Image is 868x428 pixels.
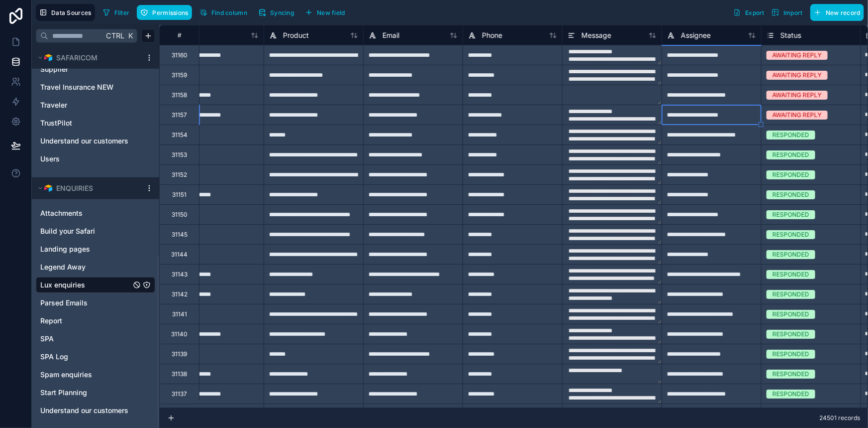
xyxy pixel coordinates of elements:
div: SPA [36,331,155,347]
a: SPA [40,334,131,344]
a: Attachments [40,208,131,218]
span: New record [826,9,861,16]
span: Attachments [40,208,83,218]
button: Find column [196,5,251,20]
div: Users [36,151,155,167]
span: TrustPilot [40,118,72,128]
a: Start Planning [40,388,131,398]
a: Travel Insurance NEW [40,82,131,92]
span: Parsed Emails [40,298,88,308]
span: Assignee [681,30,711,40]
div: AWAITING REPLY [772,71,822,80]
div: # [167,31,192,39]
div: Attachments [36,205,155,221]
div: Travel Insurance NEW [36,79,155,95]
div: RESPONDED [772,150,809,159]
a: Legend Away [40,262,131,272]
div: Traveler [36,97,155,113]
div: Supplier [36,61,155,77]
button: New record [810,4,864,21]
div: RESPONDED [772,270,809,279]
div: Understand our customers [36,133,155,149]
div: TrustPilot [36,115,155,131]
div: SPA Log [36,349,155,365]
div: Legend Away [36,259,155,275]
div: Understand our customers [36,403,155,419]
div: RESPONDED [772,350,809,359]
div: 31144 [171,251,188,259]
div: AWAITING REPLY [772,111,822,120]
div: 31150 [172,211,188,219]
span: Start Planning [40,388,87,398]
button: Airtable LogoSAFARICOM [36,51,141,65]
button: Import [768,4,806,21]
a: Landing pages [40,244,131,254]
span: Users [40,154,60,164]
div: RESPONDED [772,230,809,239]
span: SPA Log [40,352,68,362]
div: 31139 [172,350,187,358]
span: Syncing [270,9,294,16]
div: 31154 [172,131,188,139]
a: Permissions [137,5,195,20]
span: SPA [40,334,54,344]
span: SAFARICOM [56,53,97,63]
div: 31153 [172,151,187,159]
div: 31158 [172,91,187,99]
button: New field [301,5,349,20]
div: Build your Safari [36,223,155,239]
span: Report [40,316,62,326]
div: 31142 [172,290,188,298]
button: Permissions [137,5,192,20]
span: Product [283,30,309,40]
div: 31143 [172,271,188,279]
div: RESPONDED [772,390,809,399]
a: TrustPilot [40,118,131,128]
div: 31151 [172,191,187,199]
a: Parsed Emails [40,298,131,308]
span: Traveler [40,100,67,110]
div: 31160 [172,51,188,59]
a: Report [40,316,131,326]
div: RESPONDED [772,310,809,319]
button: Data Sources [36,4,95,21]
span: Supplier [40,64,68,74]
div: Start Planning [36,385,155,401]
div: 31138 [172,370,187,378]
span: Understand our customers [40,406,128,416]
div: RESPONDED [772,370,809,379]
span: Build your Safari [40,226,95,236]
a: Syncing [255,5,301,20]
span: Find column [211,9,247,16]
span: Understand our customers [40,136,128,146]
div: 31137 [172,390,187,398]
button: Syncing [255,5,297,20]
div: RESPONDED [772,190,809,199]
div: 31157 [172,111,187,119]
span: Travel Insurance NEW [40,82,113,92]
span: Permissions [152,9,188,16]
a: Traveler [40,100,131,110]
div: 31159 [172,71,187,79]
div: RESPONDED [772,250,809,259]
div: RESPONDED [772,210,809,219]
span: Message [581,30,611,40]
span: ENQUIRIES [56,183,93,193]
div: RESPONDED [772,170,809,179]
span: Filter [114,9,130,16]
a: New record [806,4,864,21]
div: 31145 [172,231,188,239]
div: AWAITING REPLY [772,51,822,60]
div: Parsed Emails [36,295,155,311]
span: Legend Away [40,262,86,272]
span: Export [745,9,765,16]
a: Understand our customers [40,406,131,416]
a: Lux enquiries [40,280,131,290]
span: Data Sources [51,9,92,16]
a: Spam enquiries [40,370,131,380]
a: Build your Safari [40,226,131,236]
img: Airtable Logo [44,54,52,62]
div: Lux enquiries [36,277,155,293]
div: 31141 [172,310,187,318]
img: Airtable Logo [44,184,52,192]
